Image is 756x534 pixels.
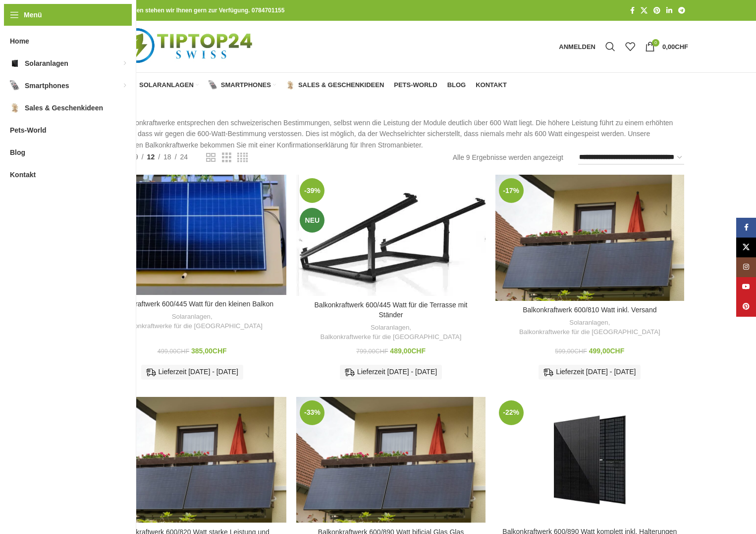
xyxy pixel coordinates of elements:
div: , [301,323,480,341]
a: Pinterest Social Link [736,297,756,317]
span: 0 [652,39,659,47]
a: LinkedIn Social Link [663,4,675,17]
span: 12 [147,153,155,161]
a: Balkonkraftwerk 600/445 Watt für die Terrasse mit Ständer [315,301,468,319]
a: Rasteransicht 4 [237,151,248,164]
a: X Social Link [638,4,650,17]
a: Balkonkraftwerk 600/445 Watt für den kleinen Balkon [98,175,286,295]
span: Home [10,32,29,50]
img: Solaranlagen [10,58,20,68]
a: Telegram Social Link [675,4,688,17]
a: Pets-World [394,75,437,95]
span: Solaranlagen [25,54,68,72]
span: Pets-World [10,121,47,139]
span: Smartphones [25,77,69,95]
span: CHF [176,348,189,355]
span: Neu [300,208,324,233]
a: Smartphones [209,75,276,95]
div: Meine Wunschliste [620,37,640,56]
a: Pinterest Social Link [650,4,663,17]
a: Facebook Social Link [736,218,756,238]
a: Sales & Geschenkideen [286,75,384,95]
a: Balkonkraftwerk 600/890 Watt komplett inkl. Halterungen inkl. Lieferung [495,397,684,523]
span: -17% [499,178,524,203]
a: Anmelden [554,37,600,56]
a: Blog [447,75,466,95]
a: YouTube Social Link [736,277,756,297]
bdi: 799,00 [356,348,388,355]
a: 18 [160,151,175,162]
span: Blog [10,144,25,161]
span: Anmelden [559,44,595,50]
img: Smartphones [209,81,217,90]
bdi: 499,00 [158,348,189,355]
a: Balkonkraftwerk 600/820 Watt starke Leistung und höchste Qualität [98,397,286,523]
a: X Social Link [736,238,756,257]
a: Instagram Social Link [736,257,756,277]
strong: Bei allen Fragen stehen wir Ihnen gern zur Verfügung. 0784701155 [98,7,284,14]
div: Lieferzeit [DATE] - [DATE] [141,365,243,380]
span: -22% [499,400,524,425]
span: 9 [134,153,138,161]
a: Rasteransicht 2 [206,151,216,164]
div: Lieferzeit [DATE] - [DATE] [340,365,442,380]
span: CHF [675,43,688,50]
bdi: 599,00 [555,348,587,355]
a: Rasteransicht 3 [222,151,231,164]
select: Shop-Reihenfolge [578,150,684,165]
a: Facebook Social Link [627,4,638,17]
bdi: 489,00 [390,347,426,355]
a: 24 [177,151,192,162]
a: Solaranlagen [127,75,199,95]
img: Tiptop24 Nachhaltige & Faire Produkte [98,21,277,72]
a: Balkonkraftwerk 600/810 Watt inkl. Versand [495,175,684,301]
div: Hauptnavigation [93,75,512,95]
span: Sales & Geschenkideen [25,99,103,117]
a: Balkonkraftwerk 600/810 Watt inkl. Versand [523,306,656,314]
bdi: 385,00 [191,347,227,355]
img: Sales & Geschenkideen [10,103,20,113]
a: Balkonkraftwerk 600/445 Watt für die Terrasse mit Ständer [296,175,485,296]
a: Suche [600,37,620,56]
span: 18 [163,153,171,161]
span: -39% [300,178,324,203]
span: Kontakt [10,166,36,184]
span: CHF [411,347,426,355]
span: -33% [300,400,324,425]
span: Solaranlagen [139,81,194,89]
span: 24 [180,153,188,161]
span: CHF [213,347,227,355]
div: , [103,312,281,331]
img: Sales & Geschenkideen [286,81,295,90]
span: CHF [574,348,587,355]
span: CHF [376,348,388,355]
bdi: 499,00 [589,347,625,355]
div: Lieferzeit [DATE] - [DATE] [539,365,641,380]
p: Alle 9 Ergebnisse werden angezeigt [453,152,563,163]
a: Logo der Website [98,42,277,50]
a: Solaranlagen [569,318,608,328]
a: Solaranlagen [371,323,409,333]
a: Balkonkraftwerke für die [GEOGRAPHIC_DATA] [121,322,263,331]
a: 12 [144,151,159,162]
p: Unsere Balkonkraftwerke entsprechen den schweizerischen Bestimmungen, selbst wenn die Leistung de... [98,117,688,150]
img: Smartphones [10,81,20,91]
a: Balkonkraftwerk 600/890 Watt bificial Glas Glas [296,397,485,523]
a: Balkonkraftwerke für die [GEOGRAPHIC_DATA] [519,328,660,337]
span: Pets-World [394,81,437,89]
a: Balkonkraftwerk 600/445 Watt für den kleinen Balkon [110,300,273,308]
span: Blog [447,81,466,89]
a: Solaranlagen [172,312,211,322]
a: Kontakt [476,75,507,95]
span: Smartphones [221,81,271,89]
a: Balkonkraftwerke für die [GEOGRAPHIC_DATA] [321,333,462,342]
span: CHF [610,347,625,355]
span: Sales & Geschenkideen [298,81,384,89]
div: , [500,318,679,337]
bdi: 0,00 [662,43,688,50]
span: Kontakt [476,81,507,89]
a: 0 0,00CHF [640,37,693,56]
span: Menü [24,9,42,20]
